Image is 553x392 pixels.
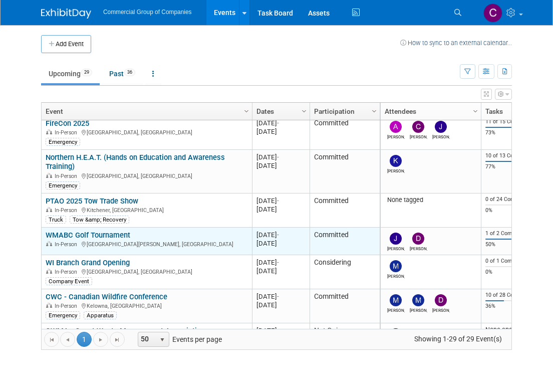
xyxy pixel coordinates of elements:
div: 0% [485,269,537,276]
div: Darren Daviduck [432,306,450,313]
span: Showing 1-29 of 29 Event(s) [405,332,511,346]
img: ExhibitDay [41,9,91,19]
td: Committed [310,193,380,228]
img: In-Person Event [46,303,52,308]
div: [DATE] [256,205,305,214]
img: Mitch Mesenchuk [390,260,402,272]
div: [DATE] [256,161,305,170]
div: [DATE] [256,301,305,309]
div: 10 of 13 Complete [485,152,537,159]
img: In-Person Event [46,129,52,134]
div: 10 of 28 Complete [485,292,537,299]
a: Past36 [102,64,143,83]
div: Kelowna, [GEOGRAPHIC_DATA] [46,301,247,310]
td: Committed [310,116,380,150]
div: None specified [485,326,537,334]
span: 1 [77,332,92,347]
div: Mitch Mesenchuk [387,272,405,279]
span: select [158,336,166,344]
a: Event [46,103,245,120]
a: Upcoming29 [41,64,100,83]
div: Alexander Cafovski [387,133,405,139]
span: In-Person [55,303,80,309]
button: Add Event [41,35,91,53]
span: In-Person [55,207,80,214]
div: Emergency [46,181,80,189]
div: Company Event [46,277,92,285]
a: Column Settings [299,103,310,118]
a: CWC - Canadian Wildfire Conference [46,292,167,301]
a: Northern H.E.A.T. (Hands on Education and Awareness Training) [46,153,225,171]
td: Not Going [310,323,380,357]
span: 50 [138,332,155,346]
div: Mike Thomson [410,306,427,313]
img: Cole Mattern [412,121,424,133]
span: - [277,327,279,334]
span: Column Settings [300,107,308,115]
a: WI Branch Grand Opening [46,258,130,267]
a: Go to the previous page [60,332,75,347]
div: 0 of 24 Complete [485,196,537,203]
img: Alexander Cafovski [390,121,402,133]
div: [DATE] [256,267,305,275]
div: [DATE] [256,197,305,205]
img: Mike Thomson [412,294,424,306]
span: 36 [124,69,135,76]
td: Considering [310,255,380,289]
span: - [277,153,279,161]
div: Mike Feduniw [387,306,405,313]
span: Column Settings [242,107,250,115]
img: Jason Fast [390,233,402,245]
div: Truck [46,216,66,224]
a: Dates [256,103,303,120]
span: In-Person [55,269,80,275]
a: Participation [314,103,373,120]
div: 11 of 15 Complete [485,118,537,125]
img: In-Person Event [46,207,52,212]
div: [DATE] [256,119,305,127]
span: Commercial Group of Companies [103,9,191,16]
div: Jason Fast [387,245,405,251]
img: In-Person Event [46,241,52,246]
a: How to sync to an external calendar... [400,39,512,47]
a: Attendees [385,103,474,120]
div: 36% [485,303,537,310]
img: In-Person Event [46,173,52,178]
img: Kelly Mayhew [390,155,402,167]
img: In-Person Event [46,269,52,274]
div: [DATE] [256,258,305,267]
div: [GEOGRAPHIC_DATA], [GEOGRAPHIC_DATA] [46,171,247,180]
div: [DATE] [256,231,305,239]
div: None tagged [385,196,477,204]
div: [DATE] [256,153,305,161]
a: FireCon 2025 [46,119,89,128]
div: Apparatus [84,311,117,319]
span: Events per page [125,332,232,347]
img: Cole Mattern [483,4,502,23]
a: Column Settings [470,103,481,118]
div: David West [410,245,427,251]
div: [DATE] [256,127,305,136]
div: Kitchener, [GEOGRAPHIC_DATA] [46,206,247,214]
div: Emergency [46,138,80,146]
div: Jamie Zimmerman [432,133,450,139]
a: WMABC Golf Tournament [46,231,130,240]
span: In-Person [55,173,80,179]
div: [DATE] [256,292,305,301]
div: [GEOGRAPHIC_DATA], [GEOGRAPHIC_DATA] [46,128,247,136]
td: Committed [310,150,380,193]
div: Cole Mattern [410,133,427,139]
div: 77% [485,163,537,170]
img: Jamie Zimmerman [435,121,447,133]
div: [GEOGRAPHIC_DATA], [GEOGRAPHIC_DATA] [46,267,247,276]
span: - [277,259,279,266]
span: In-Person [55,241,80,248]
span: Go to the last page [113,336,121,344]
span: Go to the previous page [64,336,72,344]
span: Column Settings [370,107,378,115]
img: Darren Daviduck [435,294,447,306]
img: Mike Feduniw [390,294,402,306]
div: [DATE] [256,239,305,248]
a: PTAO 2025 Tow Trade Show [46,197,138,206]
span: In-Person [55,129,80,136]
